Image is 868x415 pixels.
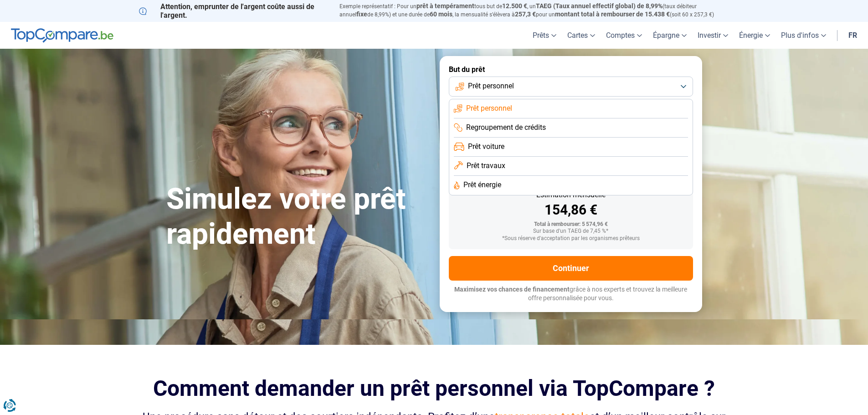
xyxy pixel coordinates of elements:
a: fr [843,22,863,49]
a: Prêts [527,22,562,49]
span: Prêt personnel [468,81,514,91]
label: But du prêt [449,65,693,74]
div: Estimation mensuelle [456,191,686,199]
a: Plus d'infos [776,22,832,49]
span: Prêt voiture [468,142,504,152]
span: 12.500 € [502,2,527,10]
p: grâce à nos experts et trouvez la meilleure offre personnalisée pour vous. [449,285,693,303]
span: Prêt énergie [463,180,501,190]
a: Énergie [734,22,776,49]
a: Épargne [647,22,692,49]
p: Attention, emprunter de l'argent coûte aussi de l'argent. [139,2,329,20]
span: Maximisez vos chances de financement [454,286,570,293]
span: montant total à rembourser de 15.438 € [555,10,670,18]
span: TAEG (Taux annuel effectif global) de 8,99% [536,2,663,10]
a: Investir [692,22,734,49]
div: *Sous réserve d'acceptation par les organismes prêteurs [456,236,686,242]
span: prêt à tempérament [416,2,474,10]
button: Prêt personnel [449,77,693,97]
span: Prêt personnel [466,103,512,113]
span: fixe [356,10,367,18]
p: Exemple représentatif : Pour un tous but de , un (taux débiteur annuel de 8,99%) et une durée de ... [339,2,729,19]
div: Sur base d'un TAEG de 7,45 %* [456,228,686,235]
div: Total à rembourser: 5 574,96 € [456,221,686,228]
span: Regroupement de crédits [466,123,546,133]
h2: Comment demander un prêt personnel via TopCompare ? [139,376,729,401]
button: Continuer [449,256,693,281]
a: Cartes [562,22,601,49]
span: 60 mois [430,10,452,18]
a: Comptes [601,22,647,49]
h1: Simulez votre prêt rapidement [166,182,429,252]
span: 257,3 € [515,10,536,18]
div: 154,86 € [456,203,686,217]
img: TopCompare [11,28,113,43]
span: Prêt travaux [467,161,505,171]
